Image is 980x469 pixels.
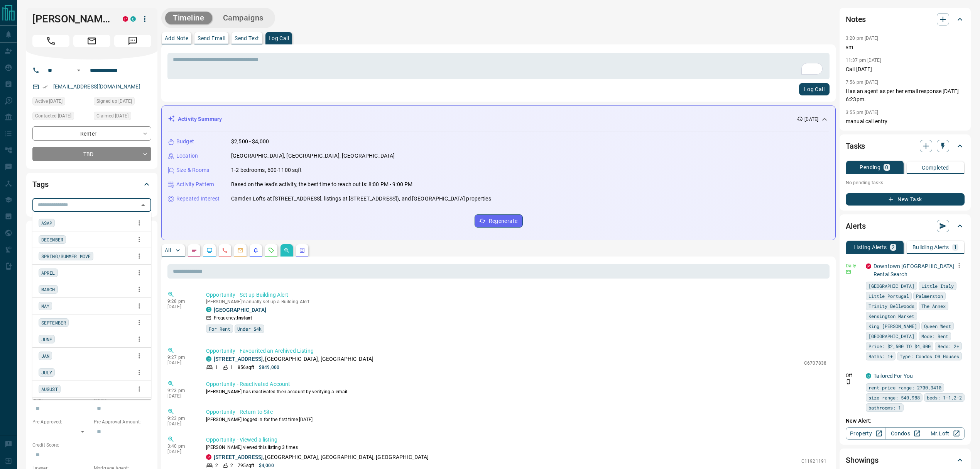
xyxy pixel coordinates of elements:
[32,97,90,108] div: Wed Aug 13 2025
[868,292,909,300] span: Little Portugal
[41,319,66,326] span: SEPTEMBER
[846,220,866,232] h2: Alerts
[32,442,151,449] p: Credit Score:
[41,285,55,293] span: MARCH
[259,364,279,371] p: $849,000
[846,379,851,384] svg: Push Notification Only
[94,418,151,425] p: Pre-Approval Amount:
[846,80,879,85] p: 7:56 pm [DATE]
[846,137,965,155] div: Tasks
[167,393,194,399] p: [DATE]
[231,166,302,174] p: 1-2 bedrooms, 600-1100 sqft
[206,408,826,416] p: Opportunity - Return to Site
[41,335,52,343] span: JUNE
[94,112,151,122] div: Sun Aug 10 2025
[846,110,879,115] p: 3:55 pm [DATE]
[209,325,230,333] span: For Rent
[866,263,871,269] div: property.ca
[925,427,965,440] a: Mr.Loft
[176,180,214,189] p: Activity Pattern
[167,304,194,309] p: [DATE]
[73,35,110,47] span: Email
[32,418,90,425] p: Pre-Approved:
[868,404,901,411] span: bathrooms: 1
[222,247,228,253] svg: Calls
[96,97,132,105] span: Signed up [DATE]
[846,269,851,275] svg: Email
[206,347,826,355] p: Opportunity - Favourited an Archived Listing
[191,247,197,253] svg: Notes
[231,180,412,189] p: Based on the lead's activity, the best time to reach out is: 8:00 PM - 9:00 PM
[230,364,233,371] p: 1
[921,282,954,290] span: Little Italy
[916,292,943,300] span: Palmerston
[41,269,55,277] span: APRIL
[206,299,826,304] p: [PERSON_NAME] manually set up a Building Alert
[231,195,491,203] p: Camden Lofts at [STREET_ADDRESS], listings at [STREET_ADDRESS]), and [GEOGRAPHIC_DATA] properties
[868,312,914,320] span: Kensington Market
[96,112,128,120] span: Claimed [DATE]
[846,58,881,63] p: 11:37 pm [DATE]
[74,66,83,75] button: Open
[35,112,71,120] span: Contacted [DATE]
[846,140,865,152] h2: Tasks
[41,219,52,227] span: ASAP
[167,355,194,360] p: 9:27 pm
[238,364,254,371] p: 856 sqft
[167,299,194,304] p: 9:28 pm
[885,165,888,170] p: 0
[130,16,136,22] div: condos.ca
[215,462,218,469] p: 2
[799,83,830,95] button: Log Call
[138,200,149,211] button: Close
[167,444,194,449] p: 3:40 pm
[846,417,965,425] p: New Alert:
[921,332,948,340] span: Mode: Rent
[885,427,925,440] a: Condos
[32,35,69,47] span: Call
[868,282,914,290] span: [GEOGRAPHIC_DATA]
[804,360,826,367] p: C6707838
[299,247,305,253] svg: Agent Actions
[206,436,826,444] p: Opportunity - Viewed a listing
[269,36,289,41] p: Log Call
[41,236,63,243] span: DECEMBER
[846,10,965,29] div: Notes
[168,112,829,126] div: Activity Summary[DATE]
[214,453,429,461] p: , [GEOGRAPHIC_DATA], [GEOGRAPHIC_DATA], [GEOGRAPHIC_DATA]
[215,364,218,371] p: 1
[846,217,965,235] div: Alerts
[874,263,954,277] a: Downtown [GEOGRAPHIC_DATA] Rental Search
[94,97,151,108] div: Tue Sep 17 2024
[846,13,866,25] h2: Notes
[215,12,271,24] button: Campaigns
[892,245,895,250] p: 2
[927,394,962,401] span: beds: 1-1,2-2
[846,193,965,206] button: New Task
[231,138,269,146] p: $2,500 - $4,000
[206,291,826,299] p: Opportunity - Set up Building Alert
[231,152,395,160] p: [GEOGRAPHIC_DATA], [GEOGRAPHIC_DATA], [GEOGRAPHIC_DATA]
[259,462,274,469] p: $4,000
[178,115,222,123] p: Activity Summary
[165,36,188,41] p: Add Note
[954,245,957,250] p: 1
[868,302,914,310] span: Trinity Bellwoods
[874,373,913,379] a: Tailored For You
[206,416,826,423] p: [PERSON_NAME] logged in for the first time [DATE]
[846,87,965,104] p: Has an agent as per her email response [DATE] 6:23pm.
[237,325,262,333] span: Under $4k
[53,83,140,90] a: [EMAIL_ADDRESS][DOMAIN_NAME]
[868,332,914,340] span: [GEOGRAPHIC_DATA]
[922,165,949,170] p: Completed
[176,152,198,160] p: Location
[206,444,826,451] p: [PERSON_NAME] viewed this listing 3 times
[853,245,887,250] p: Listing Alerts
[235,36,259,41] p: Send Text
[114,35,151,47] span: Message
[868,352,893,360] span: Baths: 1+
[238,462,254,469] p: 795 sqft
[35,97,63,105] span: Active [DATE]
[206,380,826,388] p: Opportunity - Reactivated Account
[846,262,861,269] p: Daily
